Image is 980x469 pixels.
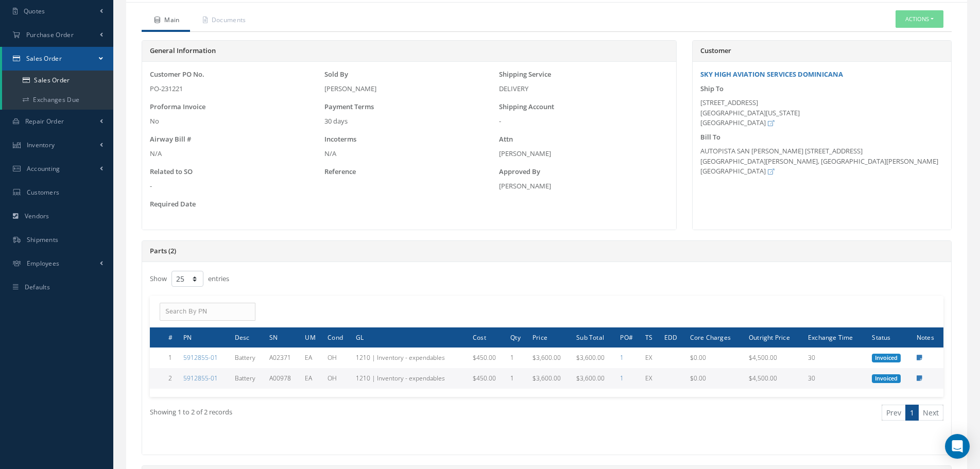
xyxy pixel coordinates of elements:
span: Customers [27,188,60,197]
span: PO# [620,332,633,342]
span: $450.00 [473,374,496,383]
td: 30 [804,368,868,389]
span: UM [305,332,315,342]
span: Sales Order [26,54,62,63]
span: SN [269,332,278,342]
span: $4,500.00 [749,374,777,383]
span: Accounting [27,164,60,173]
label: Required Date [150,199,196,210]
label: Airway Bill # [150,134,191,145]
span: Qty [510,332,521,342]
label: Show [150,270,167,284]
label: Incoterms [324,134,356,145]
span: $450.00 [473,353,496,362]
label: Attn [499,134,513,145]
span: PN [183,332,192,342]
a: SKY HIGH AVIATION SERVICES DOMINICANA [700,70,843,79]
div: - [499,116,668,127]
span: Price [532,332,547,342]
span: Core Charges [690,332,731,342]
td: 1 [164,348,179,368]
div: AUTOPISTA SAN [PERSON_NAME] [STREET_ADDRESS] [GEOGRAPHIC_DATA][PERSON_NAME], [GEOGRAPHIC_DATA][PE... [700,146,943,177]
a: 1 [620,353,624,362]
label: Sold By [324,70,348,80]
a: 5912855-01 [183,353,218,362]
span: Vendors [25,212,49,220]
span: $3,600.00 [532,353,561,362]
span: Shipments [27,235,59,244]
button: Actions [896,10,943,28]
span: $3,600.00 [576,353,605,362]
span: $0.00 [690,353,706,362]
td: 30 [804,348,868,368]
td: OH [323,348,352,368]
span: TS [645,332,652,342]
span: Purchase Order [26,30,74,39]
span: $3,600.00 [576,374,605,383]
a: Exchanges Due [2,90,113,110]
label: Reference [324,167,356,177]
span: - [150,181,152,190]
div: DELIVERY [499,84,668,94]
span: Invoiced [872,354,901,363]
a: Sales Order [2,47,113,71]
div: No [150,116,319,127]
td: EA [301,348,323,368]
span: Invoiced [872,374,901,384]
span: GL [356,332,364,342]
td: Battery [231,368,265,389]
span: Notes [917,332,934,342]
label: Customer PO No. [150,70,204,80]
div: [PERSON_NAME] [324,84,494,94]
span: Cost [473,332,486,342]
label: Proforma Invoice [150,102,205,112]
td: A00978 [265,368,301,389]
div: [PERSON_NAME] [499,181,668,192]
a: Documents [190,10,256,32]
h5: Customer [700,47,943,55]
a: Sales Order [2,71,113,90]
td: EA [301,368,323,389]
td: A02371 [265,348,301,368]
span: Cond [328,332,343,342]
span: 1210 | Inventory - expendables [356,353,445,362]
label: Payment Terms [324,102,374,112]
label: entries [208,270,229,284]
a: 1 [620,374,624,383]
span: Status [872,332,890,342]
td: EX [641,368,660,389]
td: EX [641,348,660,368]
div: PO-231221 [150,84,319,94]
span: Employees [27,259,60,268]
h5: Parts (2) [150,247,943,255]
span: $0.00 [690,374,706,383]
span: Defaults [25,283,50,291]
span: # [168,332,173,342]
td: Battery [231,348,265,368]
span: EDD [664,332,678,342]
input: Search By PN [160,303,255,321]
span: $4,500.00 [749,353,777,362]
label: Approved By [499,167,540,177]
span: Sub Total [576,332,604,342]
div: [PERSON_NAME] [499,149,668,159]
div: [STREET_ADDRESS] [GEOGRAPHIC_DATA][US_STATE] [GEOGRAPHIC_DATA] [700,98,943,128]
label: Shipping Account [499,102,554,112]
span: $3,600.00 [532,374,561,383]
label: Ship To [700,84,724,94]
td: OH [323,368,352,389]
div: Open Intercom Messenger [945,434,970,459]
a: 5912855-01 [183,374,218,383]
label: Related to SO [150,167,193,177]
a: 1 [905,405,919,421]
span: 1 [510,353,514,362]
div: Showing 1 to 2 of 2 records [142,405,547,429]
div: N/A [324,149,494,159]
td: 2 [164,368,179,389]
div: 30 days [324,116,494,127]
div: N/A [150,149,319,159]
a: Main [142,10,190,32]
span: 1210 | Inventory - expendables [356,374,445,383]
label: Bill To [700,132,720,143]
span: Repair Order [25,117,64,126]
